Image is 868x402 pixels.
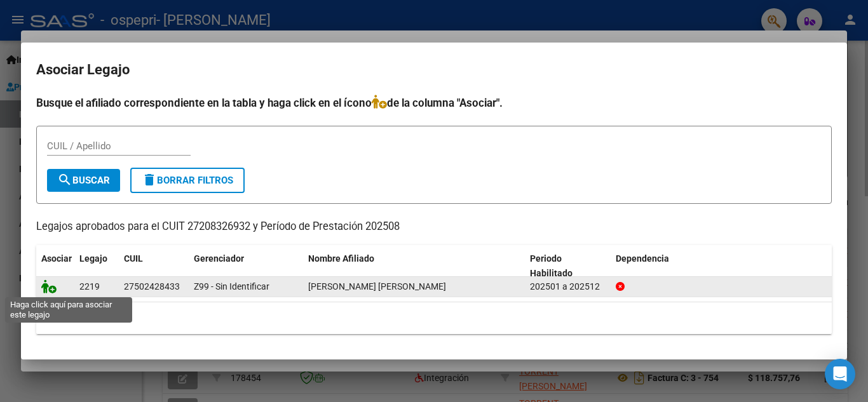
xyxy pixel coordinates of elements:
span: Nombre Afiliado [308,253,374,264]
h4: Busque el afiliado correspondiente en la tabla y haga click en el ícono de la columna "Asociar". [36,95,832,111]
datatable-header-cell: CUIL [119,245,189,287]
datatable-header-cell: Periodo Habilitado [525,245,611,287]
span: Z99 - Sin Identificar [194,281,269,291]
span: 2219 [79,281,100,291]
datatable-header-cell: Dependencia [611,245,832,287]
datatable-header-cell: Legajo [74,245,119,287]
div: 202501 a 202512 [530,279,606,294]
h2: Asociar Legajo [36,58,832,82]
span: Legajo [79,253,107,264]
span: CUIL [124,253,143,264]
span: Buscar [57,175,110,186]
p: Legajos aprobados para el CUIT 27208326932 y Período de Prestación 202508 [36,219,832,235]
span: Gerenciador [194,253,244,264]
span: Dependencia [616,253,669,264]
span: RANIERI MICAELA AILIN [308,281,446,291]
button: Buscar [47,169,120,192]
datatable-header-cell: Nombre Afiliado [303,245,525,287]
mat-icon: search [57,172,72,187]
datatable-header-cell: Asociar [36,245,74,287]
button: Borrar Filtros [130,168,245,193]
div: 1 registros [36,302,832,334]
div: 27502428433 [124,279,180,294]
span: Asociar [41,253,72,264]
div: Open Intercom Messenger [825,359,855,389]
mat-icon: delete [142,172,157,187]
span: Borrar Filtros [142,175,233,186]
datatable-header-cell: Gerenciador [189,245,303,287]
span: Periodo Habilitado [530,253,573,278]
